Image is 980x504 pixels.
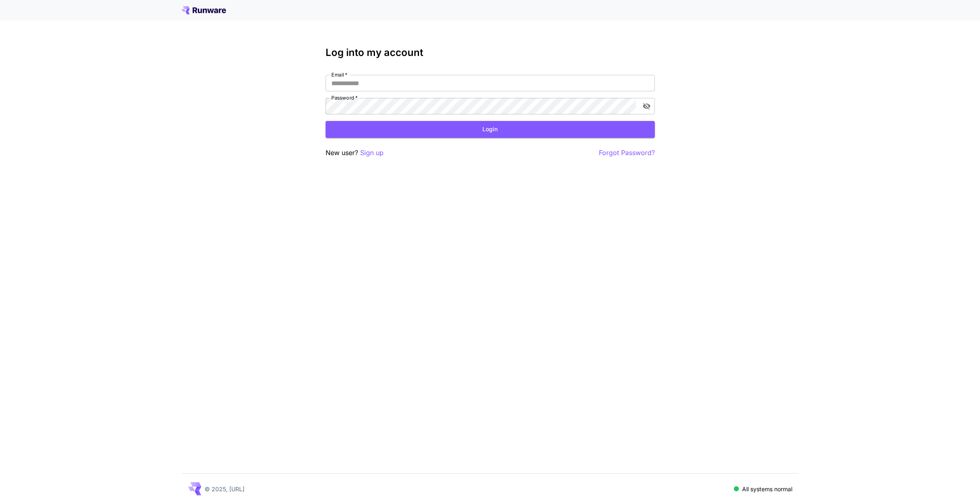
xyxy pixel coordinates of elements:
label: Email [331,71,347,78]
p: © 2025, [URL] [205,485,244,493]
button: toggle password visibility [639,99,654,114]
p: New user? [326,148,384,158]
label: Password [331,94,358,101]
button: Sign up [360,148,384,158]
button: Forgot Password? [599,148,655,158]
button: Login [326,121,655,138]
h3: Log into my account [326,47,655,58]
p: All systems normal [742,485,792,493]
